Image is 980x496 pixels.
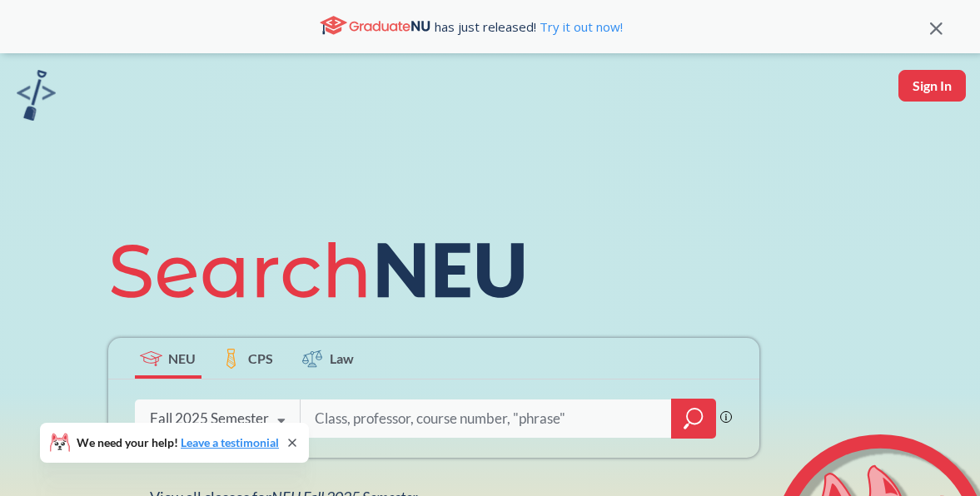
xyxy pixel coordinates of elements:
[671,399,716,439] div: magnifying glass
[17,70,56,121] img: sandbox logo
[77,437,279,449] span: We need your help!
[150,409,269,428] div: Fall 2025 Semester
[17,70,56,126] a: sandbox logo
[536,18,623,35] a: Try it out now!
[684,407,704,430] svg: magnifying glass
[181,435,279,449] a: Leave a testimonial
[248,349,273,368] span: CPS
[168,349,196,368] span: NEU
[330,349,354,368] span: Law
[313,401,659,436] input: Class, professor, course number, "phrase"
[898,70,966,102] button: Sign In
[435,17,623,36] span: has just released!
